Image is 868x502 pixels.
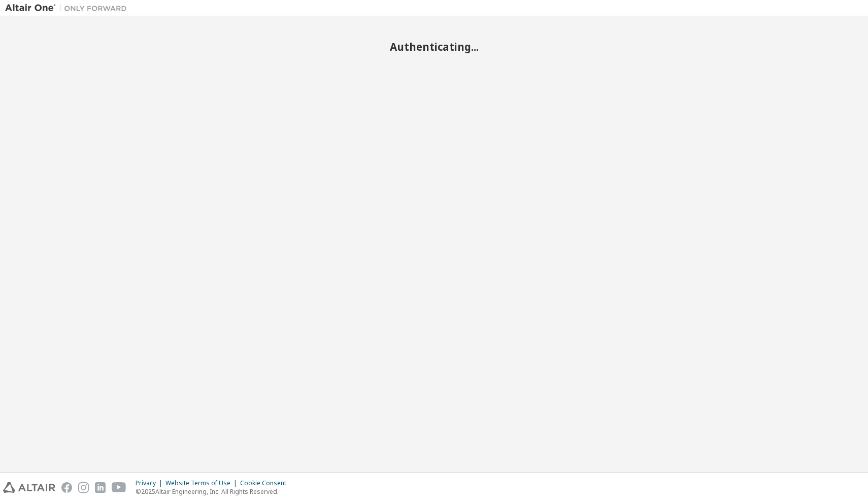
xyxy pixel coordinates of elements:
img: Altair One [5,3,132,13]
div: Privacy [136,479,165,487]
img: instagram.svg [78,482,89,493]
h2: Authenticating... [5,40,863,53]
img: youtube.svg [112,482,126,493]
div: Cookie Consent [240,479,292,487]
div: Website Terms of Use [165,479,240,487]
img: facebook.svg [61,482,72,493]
img: linkedin.svg [95,482,106,493]
p: © 2025 Altair Engineering, Inc. All Rights Reserved. [136,487,292,496]
img: altair_logo.svg [3,482,55,493]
